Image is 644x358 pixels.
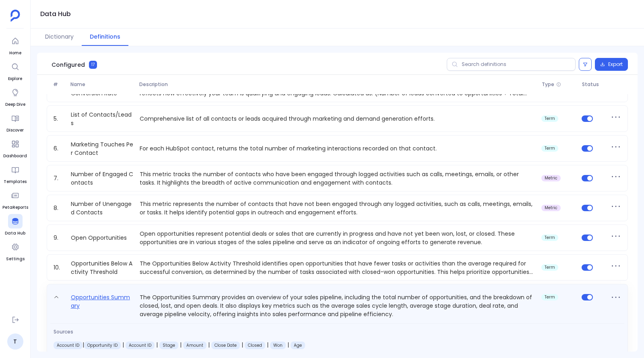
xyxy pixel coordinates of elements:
a: Number of Unengaged Contacts [68,200,136,216]
a: Dashboard [3,137,27,159]
input: Search definitions [447,58,576,71]
span: 7. [50,174,68,183]
span: term [545,235,555,240]
span: 9. [50,234,68,242]
a: Settings [6,240,25,262]
span: Name [67,81,136,88]
span: metric [545,206,557,210]
span: Data Hub [5,230,25,237]
span: PetaReports [2,204,28,211]
span: term [545,116,555,121]
p: Comprehensive list of all contacts or leads acquired through marketing and demand generation effo... [136,115,538,123]
a: Home [8,34,23,56]
img: petavue logo [10,10,20,22]
span: term [545,265,555,270]
a: Explore [8,60,23,82]
span: Type [542,81,554,88]
p: This metric tracks the number of contacts who have been engaged through logged activities such as... [136,170,538,186]
span: salesforce_opportunities [186,342,203,348]
h1: Data Hub [40,8,71,20]
span: Templates [4,179,27,185]
a: Open Opportunities [68,234,130,242]
span: Discover [6,127,24,134]
span: Configured [52,61,85,69]
span: salesforce_accounts [57,342,79,348]
span: Status [579,81,607,88]
span: 8. [50,204,68,212]
span: metric [545,176,557,181]
span: salesforce_opportunities [163,342,175,348]
a: Data Hub [5,214,25,237]
p: The Opportunities Summary provides an overview of your sales pipeline, including the total number... [136,292,538,319]
span: Dashboard [3,153,27,159]
span: 6. [50,144,68,153]
span: salesforce_opportunities [129,342,151,348]
span: 17 [89,61,97,69]
span: salesforce_opportunities [248,342,262,348]
span: 5. [50,115,68,123]
a: Templates [4,163,27,185]
p: For each HubSpot contact, returns the total number of marketing interactions recorded on that con... [136,144,538,153]
span: | [178,341,183,349]
span: salesforce_opportunities [294,342,302,348]
span: | [265,341,270,349]
a: PetaReports [2,188,28,211]
p: This metric represents the number of contacts that have not been engaged through any logged activ... [136,200,538,216]
span: | [206,341,211,349]
span: # [50,81,67,88]
span: term [545,146,555,151]
a: Marketing Touches Per Contact [68,140,136,156]
span: 10. [50,263,68,272]
p: Open opportunities represent potential deals or sales that are currently in progress and have not... [136,230,538,246]
span: | [155,341,159,349]
span: Explore [8,76,23,82]
a: Deep Dive [5,85,25,108]
p: The Opportunities Below Activity Threshold identifies open opportunities that have fewer tasks or... [136,259,538,276]
button: Dictionary [37,29,82,46]
a: Discover [6,111,24,134]
span: salesforce_opportunities [273,342,283,348]
a: T [7,333,23,350]
span: | [83,341,84,349]
a: List of Contacts/Leads [68,111,136,127]
button: Export [595,58,628,71]
span: Description [136,81,539,88]
span: | [240,341,245,349]
span: term [545,295,555,300]
span: Sources [54,329,305,335]
span: Export [608,61,623,68]
span: salesforce_opportunities [87,342,118,348]
span: Settings [6,256,25,262]
a: Opportunities Summary [68,292,136,319]
span: salesforce_opportunities [215,342,237,348]
a: Number of Engaged Contacts [68,170,136,186]
span: | [121,341,126,349]
span: | [286,341,291,349]
button: Definitions [82,29,128,46]
span: Deep Dive [5,101,25,108]
span: Home [8,50,23,56]
a: Opportunities Below Activity Threshold [68,259,136,276]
